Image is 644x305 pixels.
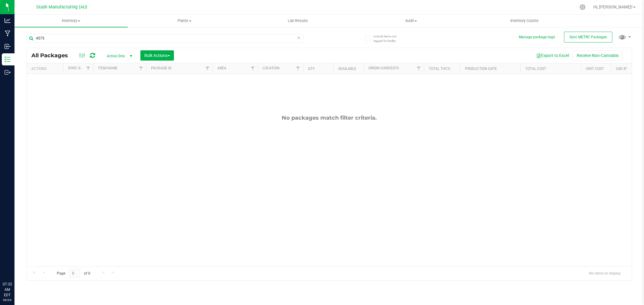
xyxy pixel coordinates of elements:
button: Receive Non-Cannabis [573,50,623,61]
span: Plants [128,18,241,24]
span: No items to display [584,269,626,278]
button: Sync METRC Packages [564,32,612,42]
span: Inventory [14,18,128,24]
a: Package ID [151,66,171,70]
div: No packages match filter criteria. [27,115,632,121]
a: Sync Status [68,66,91,70]
div: Manage settings [579,4,586,10]
inline-svg: Manufacturing [5,30,11,36]
span: Lab Results [280,18,316,24]
input: Search Package ID, Item Name, SKU, Lot or Part Number... [27,34,304,43]
a: Filter [414,63,424,74]
button: Bulk Actions [140,50,174,61]
a: Lab Results [241,14,354,27]
div: Actions [31,67,61,71]
a: Total Cost [525,67,546,71]
a: Qty [308,67,315,71]
a: Use By [616,67,628,71]
a: Area [217,66,226,70]
span: Stash Manufacturing (AU) [36,5,87,10]
inline-svg: Analytics [5,17,11,24]
a: Inventory [14,14,128,27]
a: Production Date [465,67,497,71]
a: Inventory Counts [468,14,581,27]
a: Origin Harvests [368,66,399,70]
span: Audit [355,18,467,24]
span: Clear [297,34,301,42]
span: Inventory Counts [502,18,547,24]
inline-svg: Outbound [5,69,11,75]
button: Export to Excel [532,50,573,61]
inline-svg: Inventory [5,56,11,62]
a: Filter [203,63,213,74]
a: Plants [128,14,241,27]
a: Audit [354,14,468,27]
span: Bulk Actions [144,53,170,58]
a: Filter [136,63,146,74]
button: Manage package tags [519,35,555,40]
a: Unit Cost [586,67,604,71]
p: 09/24 [3,298,12,302]
a: Location [263,66,280,70]
a: Filter [248,63,258,74]
span: Sync METRC Packages [569,35,607,39]
inline-svg: Inbound [5,43,11,49]
p: 07:32 AM EDT [3,281,12,298]
a: Total THC% [429,67,450,71]
span: Hi, [PERSON_NAME]! [593,5,633,9]
iframe: Resource center [6,257,24,275]
span: Page of 0 [52,269,95,278]
a: Available [338,67,356,71]
span: Include items not tagged for facility [373,34,404,43]
a: Item Name [98,66,117,70]
a: Filter [83,63,93,74]
span: All Packages [31,52,74,59]
a: Filter [293,63,303,74]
